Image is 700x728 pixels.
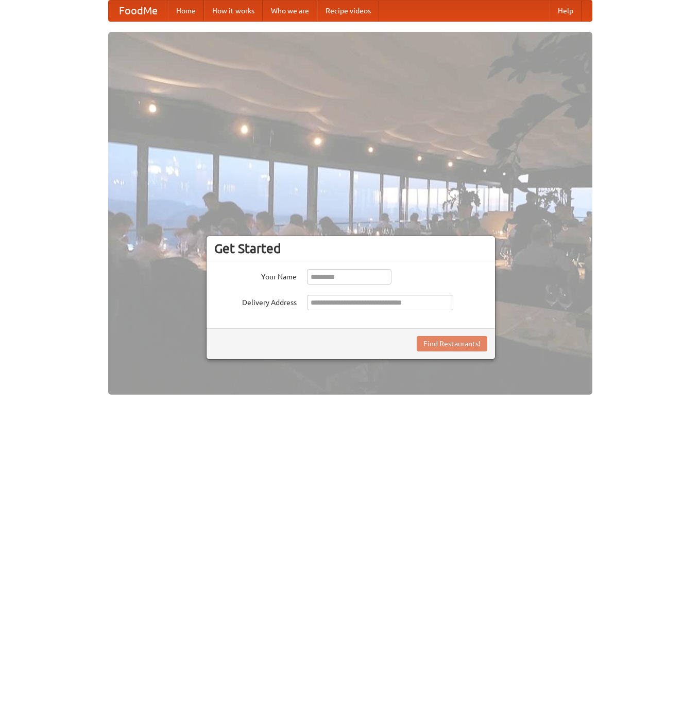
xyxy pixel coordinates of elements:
[417,336,487,351] button: Find Restaurants!
[214,269,297,282] label: Your Name
[263,1,317,21] a: Who we are
[168,1,204,21] a: Home
[214,241,487,256] h3: Get Started
[550,1,582,21] a: Help
[109,1,168,21] a: FoodMe
[317,1,379,21] a: Recipe videos
[214,295,297,308] label: Delivery Address
[204,1,263,21] a: How it works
